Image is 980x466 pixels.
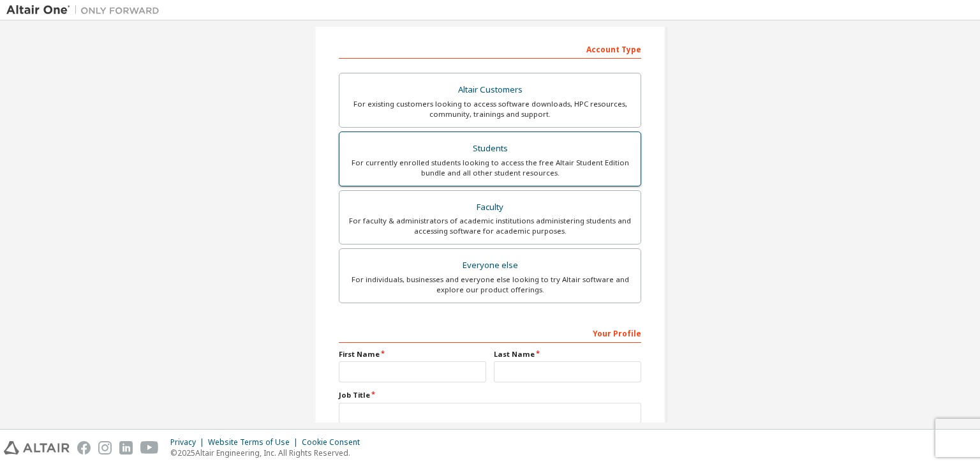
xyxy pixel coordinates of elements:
div: For individuals, businesses and everyone else looking to try Altair software and explore our prod... [347,274,633,295]
img: Altair One [6,4,166,17]
label: First Name [339,349,486,359]
p: © 2025 Altair Engineering, Inc. All Rights Reserved. [170,447,367,458]
div: Privacy [170,437,208,447]
div: Cookie Consent [302,437,367,447]
div: Your Profile [339,322,641,343]
label: Job Title [339,390,641,400]
div: Students [347,140,633,158]
div: For faculty & administrators of academic institutions administering students and accessing softwa... [347,216,633,236]
div: Altair Customers [347,81,633,99]
div: Faculty [347,199,633,216]
img: youtube.svg [140,441,159,455]
img: altair_logo.svg [4,441,70,455]
img: facebook.svg [77,441,91,455]
div: For currently enrolled students looking to access the free Altair Student Edition bundle and all ... [347,158,633,178]
img: instagram.svg [98,441,112,455]
div: For existing customers looking to access software downloads, HPC resources, community, trainings ... [347,99,633,119]
img: linkedin.svg [119,441,133,455]
div: Website Terms of Use [208,437,302,447]
label: Last Name [494,349,641,359]
div: Account Type [339,38,641,59]
div: Everyone else [347,257,633,274]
